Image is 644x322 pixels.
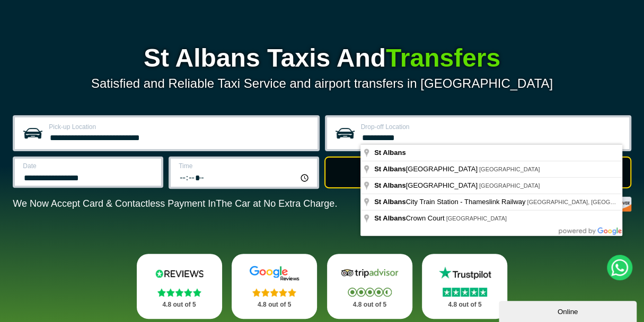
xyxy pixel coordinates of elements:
img: Tripadvisor [339,265,401,281]
p: 4.8 out of 5 [434,298,496,311]
span: St Albans [374,149,405,157]
label: Pick-up Location [49,124,311,130]
span: Transfers [386,44,500,72]
a: Google Stars 4.8 out of 5 [232,254,317,318]
span: City Train Station - Thameslink Railway [374,198,527,206]
h1: St Albans Taxis And [13,45,631,71]
p: 4.8 out of 5 [243,298,305,311]
span: [GEOGRAPHIC_DATA] [374,165,479,173]
span: The Car at No Extra Charge. [216,198,337,209]
span: Crown Court [374,214,446,222]
span: St Albans [374,165,405,173]
span: St Albans [374,214,405,222]
label: Time [179,163,311,169]
span: St Albans [374,198,405,206]
img: Trustpilot [434,265,496,281]
a: Trustpilot Stars 4.8 out of 5 [422,254,507,319]
p: We Now Accept Card & Contactless Payment In [13,198,337,209]
span: [GEOGRAPHIC_DATA] [374,181,479,189]
span: St Albans [374,181,405,189]
span: [GEOGRAPHIC_DATA] [479,182,540,189]
label: Drop-off Location [361,124,623,130]
p: Satisfied and Reliable Taxi Service and airport transfers in [GEOGRAPHIC_DATA] [13,76,631,91]
label: Date [23,163,155,169]
img: Stars [157,288,201,297]
span: [GEOGRAPHIC_DATA] [446,215,507,222]
span: [GEOGRAPHIC_DATA] [479,166,540,172]
img: Stars [252,288,296,297]
img: Reviews.io [148,265,210,281]
a: Reviews.io Stars 4.8 out of 5 [137,254,222,318]
button: Get Quote [324,157,631,188]
p: 4.8 out of 5 [339,298,401,311]
a: Tripadvisor Stars 4.8 out of 5 [327,254,412,319]
iframe: chat widget [499,299,639,322]
img: Google [243,265,305,281]
img: Stars [443,288,487,297]
img: Stars [348,288,392,297]
p: 4.8 out of 5 [148,298,210,311]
